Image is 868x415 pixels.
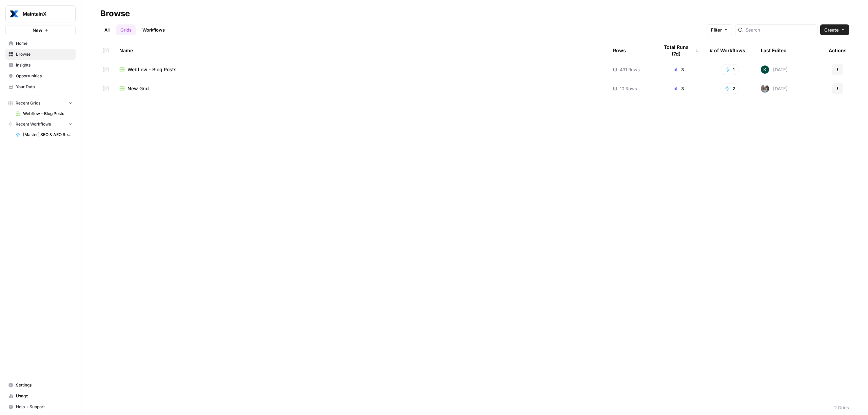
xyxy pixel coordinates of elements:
[5,401,76,412] button: Help + Support
[100,8,130,19] div: Browse
[16,100,40,106] span: Recent Grids
[761,65,769,74] img: e2lkqfbuq1ii64vtm4oqdv54scbf
[761,41,787,60] div: Last Edited
[8,8,20,20] img: MaintainX Logo
[138,24,169,35] a: Workflows
[5,119,76,129] button: Recent Workflows
[5,60,76,71] a: Insights
[5,5,76,22] button: Workspace: MaintainX
[127,66,177,73] span: Webflow - Blog Posts
[13,108,76,119] a: Webflow - Blog Posts
[5,49,76,60] a: Browse
[711,26,722,33] span: Filter
[13,129,76,140] a: [Master] SEO & AEO Refresh
[23,111,73,117] span: Webflow - Blog Posts
[16,62,73,68] span: Insights
[761,84,769,93] img: a2mlt6f1nb2jhzcjxsuraj5rj4vi
[5,81,76,92] a: Your Data
[5,98,76,108] button: Recent Grids
[16,73,73,79] span: Opportunities
[5,25,76,35] button: New
[119,66,602,73] a: Webflow - Blog Posts
[119,85,602,92] a: New Grid
[16,404,73,410] span: Help + Support
[659,66,699,73] div: 3
[127,85,149,92] span: New Grid
[5,38,76,49] a: Home
[659,41,699,60] div: Total Runs (7d)
[820,24,849,35] button: Create
[659,85,699,92] div: 3
[16,51,73,57] span: Browse
[721,83,739,94] button: 2
[16,40,73,46] span: Home
[23,132,73,138] span: [Master] SEO & AEO Refresh
[23,11,64,17] span: MaintainX
[16,393,73,399] span: Usage
[16,84,73,90] span: Your Data
[5,380,76,391] a: Settings
[16,121,51,127] span: Recent Workflows
[119,41,602,60] div: Name
[16,382,73,388] span: Settings
[761,84,788,93] div: [DATE]
[721,64,739,75] button: 1
[5,71,76,81] a: Opportunities
[613,41,626,60] div: Rows
[707,24,732,35] button: Filter
[33,27,42,34] span: New
[761,65,788,74] div: [DATE]
[746,26,814,33] input: Search
[834,404,849,411] div: 2 Grids
[824,26,839,33] span: Create
[100,24,114,35] a: All
[829,41,847,60] div: Actions
[620,66,640,73] span: 491 Rows
[116,24,136,35] a: Grids
[620,85,637,92] span: 10 Rows
[5,391,76,401] a: Usage
[710,41,745,60] div: # of Workflows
